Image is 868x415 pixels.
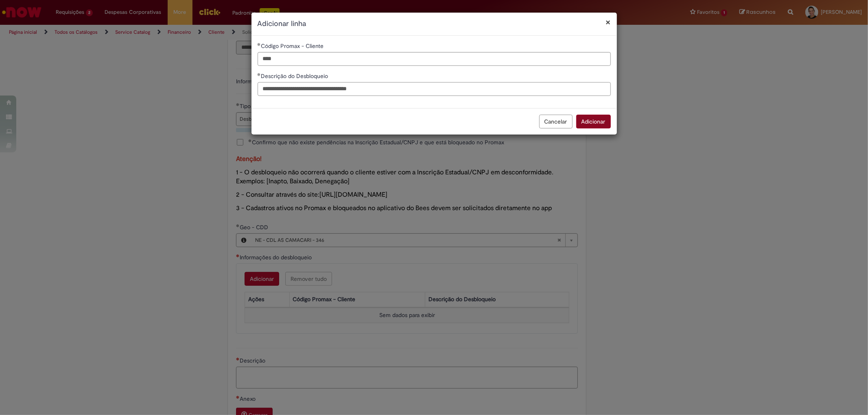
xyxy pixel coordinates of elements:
[261,72,330,80] span: Descrição do Desbloqueio
[258,73,261,76] span: Obrigatório Preenchido
[258,19,611,29] h2: Adicionar linha
[576,115,611,128] button: Adicionar
[606,18,611,26] button: Fechar modal
[539,115,573,128] button: Cancelar
[258,82,611,96] input: Descrição do Desbloqueio
[258,43,261,46] span: Obrigatório Preenchido
[261,42,326,50] span: Código Promax - Cliente
[258,52,611,66] input: Código Promax - Cliente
